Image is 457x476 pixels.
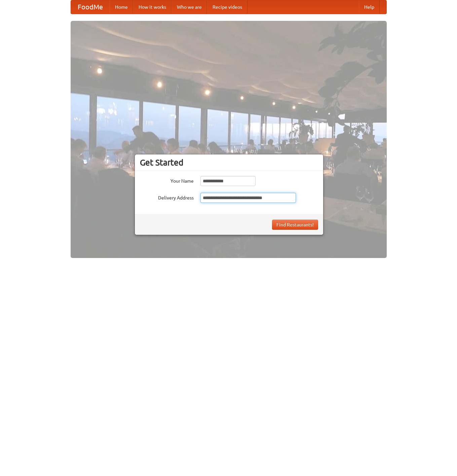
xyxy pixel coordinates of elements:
a: Home [110,0,133,14]
a: Help [359,0,380,14]
h3: Get Started [140,157,318,168]
a: Recipe videos [207,0,247,14]
a: Who we are [172,0,207,14]
label: Your Name [140,176,194,184]
a: How it works [133,0,172,14]
button: Find Restaurants! [272,220,318,230]
label: Delivery Address [140,193,194,201]
a: FoodMe [71,0,110,14]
